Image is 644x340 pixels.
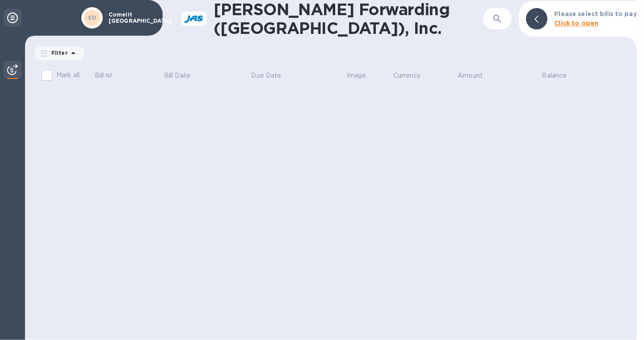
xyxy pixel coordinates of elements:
[164,71,202,80] span: Bill Date
[542,71,567,80] p: Balance
[109,12,153,24] p: Comelit [GEOGRAPHIC_DATA]
[458,71,483,80] p: Amount
[393,71,421,80] p: Currency
[48,49,68,57] p: Filter
[252,71,282,80] p: Due Date
[56,70,80,80] p: Mark all
[252,71,293,80] span: Due Date
[555,10,637,17] b: Please select bills to pay
[95,71,113,80] p: Bill №
[347,71,366,80] p: Image
[95,71,125,80] span: Bill №
[88,14,97,21] b: CU
[458,71,494,80] span: Amount
[164,71,190,80] p: Bill Date
[542,71,579,80] span: Balance
[555,20,599,27] b: Click to open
